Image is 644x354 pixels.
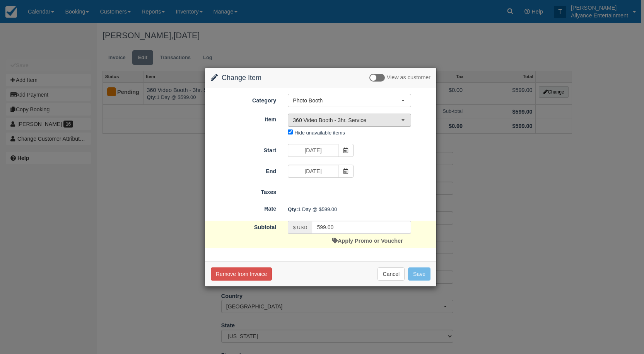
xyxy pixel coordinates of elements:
div: 1 Day @ $599.00 [282,203,436,216]
span: Photo Booth [293,97,401,104]
button: 360 Video Booth - 3hr. Service [288,114,411,127]
label: Item [205,113,282,124]
label: Rate [205,202,282,213]
label: Hide unavailable items [294,130,345,136]
button: Photo Booth [288,94,411,107]
small: $ USD [293,225,307,230]
span: View as customer [387,75,430,81]
label: End [205,165,282,175]
label: Start [205,144,282,155]
label: Category [205,94,282,105]
a: Apply Promo or Voucher [332,238,403,244]
button: Save [408,267,430,281]
label: Subtotal [205,221,282,231]
strong: Qty [288,206,298,212]
button: Cancel [378,267,405,281]
label: Taxes [205,186,282,196]
span: Change Item [222,74,261,82]
span: 360 Video Booth - 3hr. Service [293,116,401,124]
button: Remove from Invoice [211,267,272,281]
